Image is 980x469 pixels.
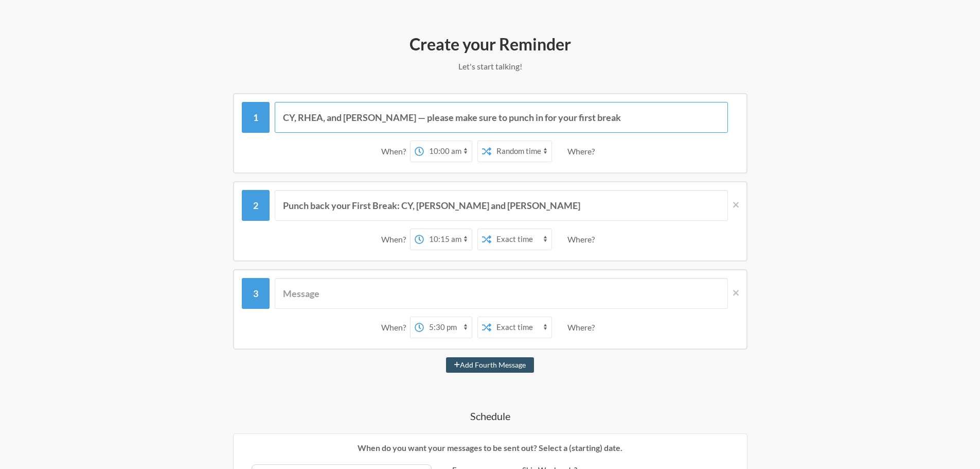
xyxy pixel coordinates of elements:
[381,317,410,338] div: When?
[567,317,599,338] div: Where?
[192,33,789,55] h2: Create your Reminder
[275,190,728,221] input: Message
[241,442,739,454] p: When do you want your messages to be sent out? Select a (starting) date.
[567,141,599,162] div: Where?
[567,229,599,250] div: Where?
[192,409,789,423] h4: Schedule
[446,357,534,373] button: Add Fourth Message
[381,141,410,162] div: When?
[381,229,410,250] div: When?
[192,60,789,73] p: Let's start talking!
[275,102,728,133] input: Message
[275,278,728,309] input: Message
